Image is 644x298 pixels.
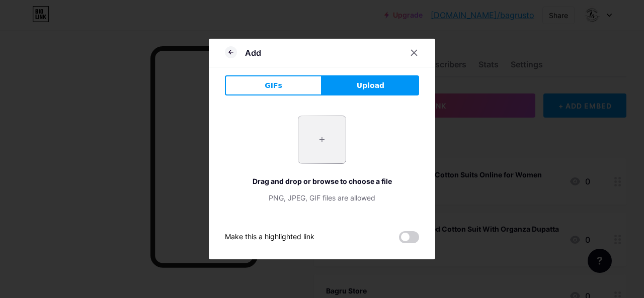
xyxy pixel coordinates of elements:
div: Make this a highlighted link [225,231,314,243]
button: GIFs [225,75,322,95]
div: Drag and drop or browse to choose a file [225,176,419,186]
div: Add [245,47,261,59]
div: PNG, JPEG, GIF files are allowed [225,192,419,203]
button: Upload [322,75,419,95]
span: Upload [357,80,384,91]
span: GIFs [265,80,282,91]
